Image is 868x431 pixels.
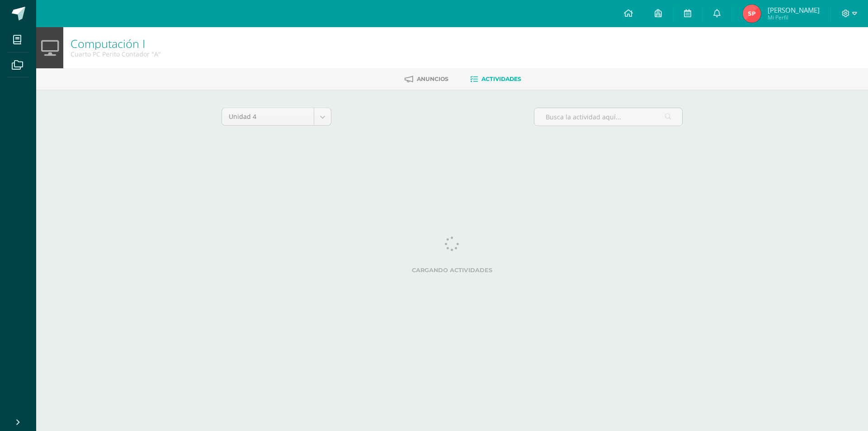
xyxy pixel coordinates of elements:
[417,76,448,82] span: Anuncios
[534,108,682,126] input: Busca la actividad aquí...
[222,267,683,274] label: Cargando actividades
[71,36,145,51] a: Computación I
[470,72,521,86] a: Actividades
[481,76,521,82] span: Actividades
[71,37,161,50] h1: Computación I
[768,5,820,14] span: [PERSON_NAME]
[743,5,761,23] img: c347b9b87da4fd7bf1bf5579371333ac.png
[405,72,448,86] a: Anuncios
[768,14,820,21] span: Mi Perfil
[222,108,331,125] a: Unidad 4
[71,50,161,58] div: Cuarto PC Perito Contador 'A'
[229,108,307,125] span: Unidad 4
